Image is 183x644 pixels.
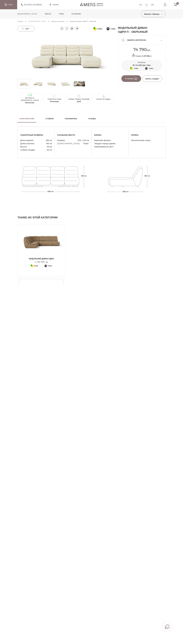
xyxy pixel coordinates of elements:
span: Модульний диван Одри [20,257,63,260]
a: EN [151,3,154,6]
span: 3 мес. [134,67,138,70]
button: В корзину [121,75,141,82]
p: Гарантия на товар [44,98,65,103]
a: Главная [17,20,23,23]
span: 60 см [47,148,52,151]
span: 270 x 140 см [78,139,89,142]
button: Заказать образцы [141,11,166,17]
span: Выбрать материалы [127,39,160,42]
a: О товаре [44,115,56,123]
p: Передплата грн [121,53,162,57]
span: 74 790 [133,47,147,52]
span: грн / мес. [142,64,151,66]
span: 3 мес. [149,67,154,70]
a: telegram [75,27,79,30]
span: 190 см [46,142,52,145]
span: Размеры: [57,139,65,142]
span: 3 мес. [97,27,103,30]
a: whatsapp [70,27,74,30]
b: 37 395 [144,55,149,57]
span: Металлические опоры [131,139,150,142]
img: Модульный диван ОДРИ П - образный s-3 [60,80,71,88]
span: 3 мес. [110,27,116,30]
svg: Покупка частями от монобанк [106,27,110,30]
a: [DEMOGRAPHIC_DATA] [28,20,46,23]
span: грн [133,49,150,52]
img: Модульный диван ОДРИ П - образный s-2 [46,80,57,88]
span: Твердые породы дерева [94,142,115,145]
a: Модульний диван Одри Модульний диван Одри Модульний диван Одри от80 790грн [20,227,63,263]
a: Кресла [43,9,53,19]
a: 360° [17,26,35,31]
a: [PHONE_NUMBER] [21,3,42,6]
span: В корзину [125,77,137,80]
h2: Наполнитель [65,118,77,120]
span: опоры [131,133,163,137]
p: от грн [35,261,48,263]
b: 18 месяцев [50,100,59,102]
a: viber [60,27,64,30]
span: Длина изделия: [20,139,34,142]
p: Возврат товара в течение [68,98,90,103]
a: Отзывы [86,115,98,123]
span: 360° [25,28,29,30]
span: габаритные размеры [20,133,52,137]
span: Глубина посадки: [20,148,35,151]
span: 95 см [47,145,52,148]
span: Ламинированное ДСП [94,145,113,148]
span: Купить в кредит [145,78,159,80]
img: Модульный диван ОДРИ П - образный -0 [17,34,116,78]
span: 285 см [46,139,52,142]
h2: О товаре [45,118,54,120]
button: Купить в кредит [142,75,162,82]
a: [DEMOGRAPHIC_DATA] [15,9,39,19]
a: Модульные диваны [51,20,65,23]
span: "Пума" [83,142,89,145]
p: Доставка по [GEOGRAPHIC_DATA] [19,97,40,104]
span: [DEMOGRAPHIC_DATA]: [57,142,80,145]
span: каркас [94,133,126,137]
a: UA [139,3,142,6]
span: Березовая фанера [94,139,110,142]
b: бесплатная [25,102,34,104]
span: Заказать образцы [144,13,163,15]
p: Рассрочка: [121,61,162,64]
a: Характеристики [17,115,36,123]
img: Модульный диван ОДРИ П - образный s-0 [18,80,29,88]
a: RU [145,3,148,6]
h1: Модульный диван ОДРИ П - образный [118,26,148,34]
h2: Характеристики [19,118,34,120]
img: s_ [74,80,85,88]
span: 80 790 [36,261,46,263]
span: спальное место [57,133,89,137]
span: От [133,64,135,66]
svg: Оплата частями от ПриватБанка [93,27,97,30]
span: Длина шезлонга: [20,142,35,145]
a: Салоны [50,3,59,6]
h2: Также из этой категории [17,215,166,219]
img: Модульный диван ОДРИ П - образный s-1 [32,80,43,88]
p: Скачать 3D модель [93,98,114,100]
h2: Отзывы [88,118,96,120]
span: Высота: [20,145,27,148]
span: 24 930 [136,64,142,66]
div: 1 [121,38,125,42]
a: Модульный диван «ЛИНДСИ» Модульный диван «ЛИНДСИ» [20,279,63,315]
a: Пуфы [57,9,66,19]
a: facebook [65,27,69,30]
a: Наполнитель [63,115,79,123]
a: в наличии [70,9,83,19]
span: 0 [176,2,179,5]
